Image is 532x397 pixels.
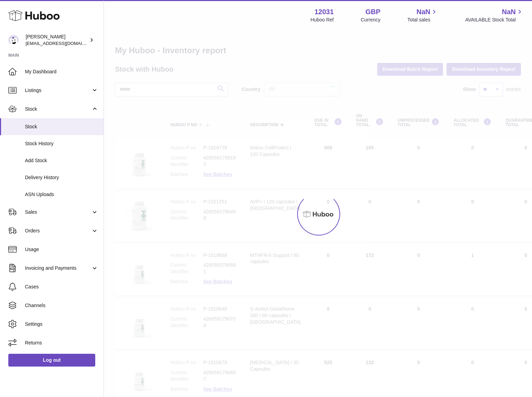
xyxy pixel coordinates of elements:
img: admin@makewellforyou.com [8,35,19,45]
span: Listings [25,87,91,94]
span: Total sales [407,17,438,23]
div: Huboo Ref [311,17,334,23]
span: NaN [416,7,430,17]
span: NaN [502,7,516,17]
div: Currency [361,17,381,23]
span: AVAILABLE Stock Total [465,17,524,23]
span: Invoicing and Payments [25,265,91,271]
a: Log out [8,354,95,366]
span: Delivery History [25,174,98,181]
span: Channels [25,302,98,309]
span: Cases [25,284,98,290]
strong: 12031 [314,7,334,17]
a: NaN AVAILABLE Stock Total [465,7,524,23]
span: Returns [25,340,98,346]
span: Orders [25,228,91,234]
span: Stock History [25,140,98,147]
strong: GBP [365,7,380,17]
div: [PERSON_NAME] [26,34,88,47]
span: My Dashboard [25,68,98,75]
span: Sales [25,209,91,215]
span: Settings [25,321,98,327]
span: Stock [25,106,91,112]
span: [EMAIL_ADDRESS][DOMAIN_NAME] [26,40,102,46]
span: Stock [25,123,98,130]
span: ASN Uploads [25,191,98,198]
a: NaN Total sales [407,7,438,23]
span: Usage [25,246,98,253]
span: Add Stock [25,157,98,164]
